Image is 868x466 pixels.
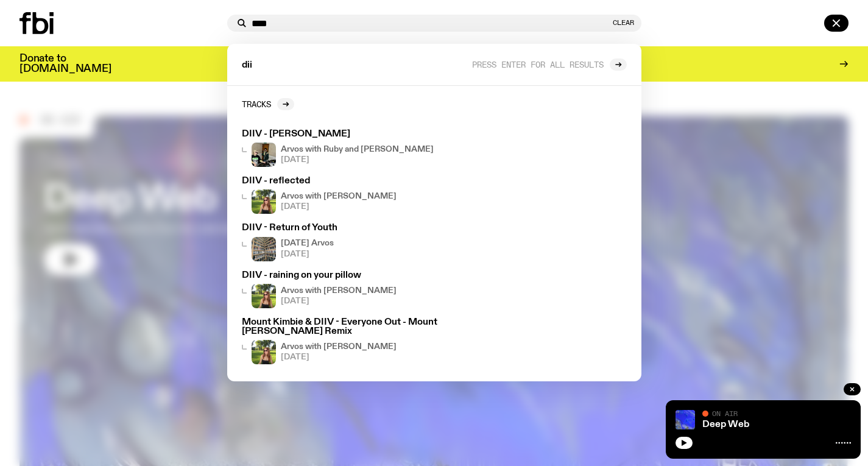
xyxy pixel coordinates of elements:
[281,156,434,164] span: [DATE]
[281,239,334,247] h4: [DATE] Arvos
[281,287,397,295] h4: Arvos with [PERSON_NAME]
[237,266,471,313] a: DIIV - raining on your pillowLizzie Bowles is sitting in a bright green field of grass, with dark...
[237,172,471,219] a: DIIV - reflectedLizzie Bowles is sitting in a bright green field of grass, with dark sunglasses a...
[472,58,627,71] a: Press enter for all results
[242,130,466,139] h3: DIIV - [PERSON_NAME]
[237,219,471,266] a: DIIV - Return of YouthA corner shot of the fbi music library[DATE] Arvos[DATE]
[702,420,749,429] a: Deep Web
[242,177,466,186] h3: DIIV - reflected
[281,192,397,200] h4: Arvos with [PERSON_NAME]
[472,60,604,69] span: Press enter for all results
[252,189,276,214] img: Lizzie Bowles is sitting in a bright green field of grass, with dark sunglasses and a black top. ...
[242,224,466,233] h3: DIIV - Return of Youth
[242,271,466,280] h3: DIIV - raining on your pillow
[237,125,471,172] a: DIIV - [PERSON_NAME]Ruby wears a Collarbones t shirt and pretends to play the DJ decks, Al sings ...
[281,297,397,305] span: [DATE]
[242,99,271,108] h2: Tracks
[712,409,738,417] span: On Air
[613,19,634,26] button: Clear
[281,343,397,351] h4: Arvos with [PERSON_NAME]
[252,284,276,308] img: Lizzie Bowles is sitting in a bright green field of grass, with dark sunglasses and a black top. ...
[252,143,276,167] img: Ruby wears a Collarbones t shirt and pretends to play the DJ decks, Al sings into a pringles can....
[281,353,397,361] span: [DATE]
[242,318,466,336] h3: Mount Kimbie & DIIV - Everyone Out - Mount [PERSON_NAME] Remix
[252,340,276,364] img: Lizzie Bowles is sitting in a bright green field of grass, with dark sunglasses and a black top. ...
[252,237,276,261] img: A corner shot of the fbi music library
[281,203,397,211] span: [DATE]
[242,61,252,70] span: dii
[281,250,334,258] span: [DATE]
[281,146,434,154] h4: Arvos with Ruby and [PERSON_NAME]
[242,98,294,110] a: Tracks
[676,410,695,429] img: An abstract artwork, in bright blue with amorphous shapes, illustrated shimmers and small drawn c...
[237,313,471,369] a: Mount Kimbie & DIIV - Everyone Out - Mount [PERSON_NAME] RemixLizzie Bowles is sitting in a brigh...
[19,54,111,74] h3: Donate to [DOMAIN_NAME]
